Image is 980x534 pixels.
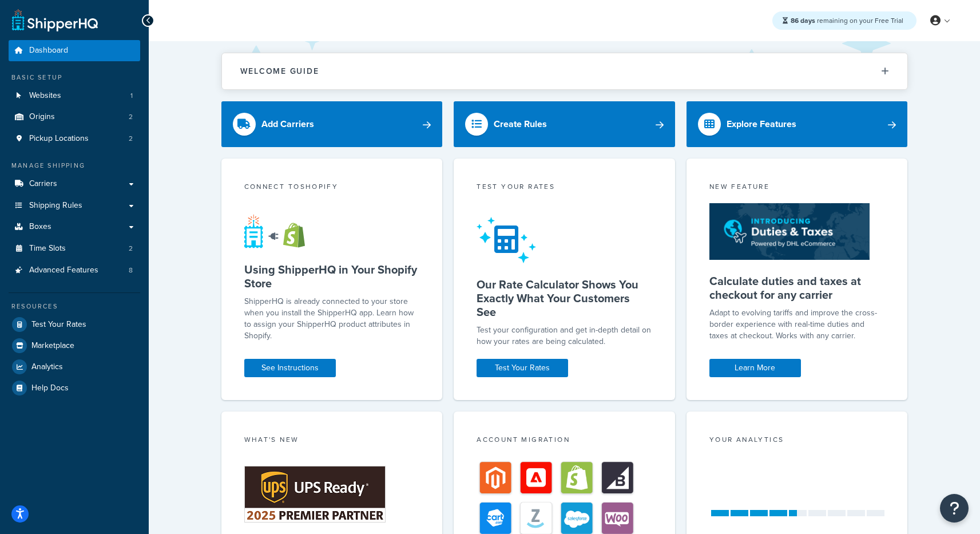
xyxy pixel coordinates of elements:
[9,357,140,377] a: Analytics
[709,307,885,342] p: Adapt to evolving tariffs and improve the cross-border experience with real-time duties and taxes...
[477,434,652,448] div: Account Migration
[31,320,86,330] span: Test Your Rates
[940,494,969,523] button: Open Resource Center
[9,378,140,398] a: Help Docs
[9,106,140,128] a: Origins2
[454,101,675,147] a: Create Rules
[709,181,885,195] div: New Feature
[29,112,55,122] span: Origins
[709,274,885,302] h5: Calculate duties and taxes at checkout for any carrier
[261,116,314,132] div: Add Carriers
[9,128,140,149] a: Pickup Locations2
[9,73,140,82] div: Basic Setup
[240,67,319,76] h2: Welcome Guide
[9,106,140,128] li: Origins
[31,362,63,372] span: Analytics
[9,260,140,281] li: Advanced Features
[221,101,443,147] a: Add Carriers
[9,128,140,149] li: Pickup Locations
[9,85,140,106] li: Websites
[9,302,140,311] div: Resources
[244,263,420,290] h5: Using ShipperHQ in Your Shopify Store
[29,179,57,189] span: Carriers
[9,40,140,61] a: Dashboard
[244,296,420,342] p: ShipperHQ is already connected to your store when you install the ShipperHQ app. Learn how to ass...
[9,260,140,281] a: Advanced Features8
[129,112,133,122] span: 2
[727,116,796,132] div: Explore Features
[709,434,885,448] div: Your Analytics
[709,359,801,377] a: Learn More
[494,116,547,132] div: Create Rules
[29,244,66,254] span: Time Slots
[129,244,133,254] span: 2
[9,216,140,238] a: Boxes
[244,434,420,448] div: What's New
[31,341,74,351] span: Marketplace
[29,201,82,211] span: Shipping Rules
[687,101,908,147] a: Explore Features
[129,266,133,275] span: 8
[29,91,61,101] span: Websites
[129,134,133,144] span: 2
[130,91,133,101] span: 1
[9,195,140,216] a: Shipping Rules
[31,383,69,393] span: Help Docs
[9,238,140,259] li: Time Slots
[9,335,140,356] a: Marketplace
[244,181,420,195] div: Connect to Shopify
[29,134,89,144] span: Pickup Locations
[29,46,68,56] span: Dashboard
[222,53,907,89] button: Welcome Guide
[477,359,568,377] a: Test Your Rates
[9,314,140,335] a: Test Your Rates
[244,214,316,248] img: connect-shq-shopify-9b9a8c5a.svg
[9,161,140,171] div: Manage Shipping
[791,15,903,26] span: remaining on your Free Trial
[9,173,140,195] a: Carriers
[477,278,652,319] h5: Our Rate Calculator Shows You Exactly What Your Customers See
[477,325,652,347] div: Test your configuration and get in-depth detail on how your rates are being calculated.
[29,222,51,232] span: Boxes
[477,181,652,195] div: Test your rates
[791,15,815,26] strong: 86 days
[9,85,140,106] a: Websites1
[29,266,98,275] span: Advanced Features
[9,238,140,259] a: Time Slots2
[244,359,336,377] a: See Instructions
